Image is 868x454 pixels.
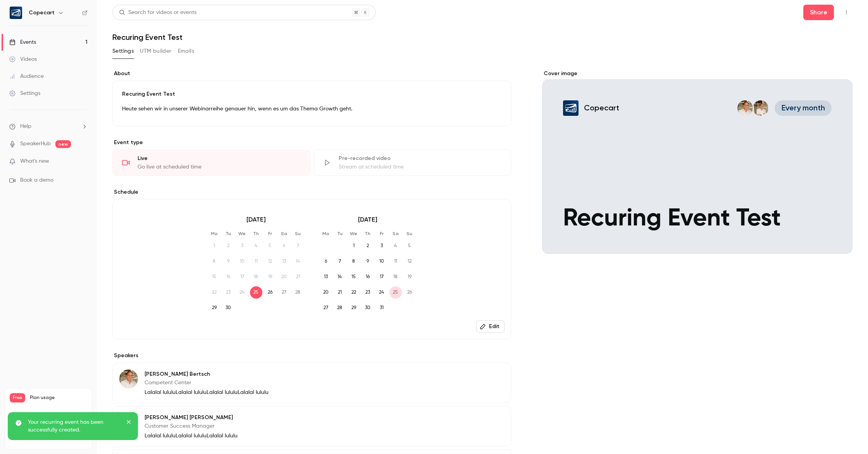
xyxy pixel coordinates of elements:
[20,140,51,148] a: SpeakerHub
[334,255,346,268] span: 7
[9,38,36,46] div: Events
[138,163,301,171] div: Go live at scheduled time
[476,320,505,333] button: Edit
[30,395,87,401] span: Plan usage
[348,230,360,237] p: We
[362,255,374,268] span: 9
[236,240,248,252] span: 3
[55,140,71,148] span: new
[112,139,511,146] p: Event type
[292,240,304,252] span: 7
[9,72,44,80] div: Audience
[362,286,374,299] span: 23
[20,157,49,165] span: What's new
[112,363,511,403] div: Anne Bertsch[PERSON_NAME] BertschCompetent CenterLalalal lululuLalalal lululuLalalal lululuLalala...
[334,230,346,237] p: Tu
[278,240,290,252] span: 6
[264,230,276,237] p: Fr
[292,230,304,237] p: Su
[250,230,262,237] p: Th
[375,240,388,252] span: 3
[264,286,276,299] span: 26
[375,255,388,268] span: 10
[145,370,269,378] p: [PERSON_NAME] Bertsch
[403,286,416,299] span: 26
[208,271,220,283] span: 15
[278,286,290,299] span: 27
[250,286,262,299] span: 25
[119,370,138,388] img: Anne Bertsch
[375,271,388,283] span: 17
[250,271,262,283] span: 18
[292,271,304,283] span: 21
[389,271,402,283] span: 18
[145,432,238,440] p: Lalalal lululuLalalal lululuLalalal lululu
[222,240,234,252] span: 2
[236,286,248,299] span: 24
[320,230,332,237] p: Mo
[112,150,310,176] div: LiveGo live at scheduled time
[112,33,852,42] h1: Recuring Event Test
[334,286,346,299] span: 21
[112,352,511,359] label: Speakers
[362,271,374,283] span: 16
[362,240,374,252] span: 2
[178,45,194,57] button: Emails
[208,230,220,237] p: Mo
[250,240,262,252] span: 4
[208,255,220,268] span: 8
[278,255,290,268] span: 13
[145,379,269,387] p: Competent Center
[264,271,276,283] span: 19
[264,240,276,252] span: 5
[222,286,234,299] span: 23
[803,5,834,20] button: Share
[389,286,402,299] span: 25
[222,302,234,314] span: 30
[236,230,248,237] p: We
[112,406,511,446] div: Emilia Wagner[PERSON_NAME] [PERSON_NAME]Customer Success ManagerLalalal lululuLalalal lululuLalal...
[348,240,360,252] span: 1
[20,122,31,131] span: Help
[389,240,402,252] span: 4
[236,255,248,268] span: 10
[320,215,416,224] p: [DATE]
[119,9,196,17] div: Search for videos or events
[348,271,360,283] span: 15
[313,150,511,176] div: Pre-recorded videoStream at scheduled time
[112,70,511,77] label: About
[20,176,53,184] span: Book a demo
[320,286,332,299] span: 20
[145,422,238,430] p: Customer Success Manager
[403,230,416,237] p: Su
[389,230,402,237] p: Sa
[348,302,360,314] span: 29
[222,271,234,283] span: 16
[78,158,88,165] iframe: Noticeable Trigger
[542,70,852,77] label: Cover image
[28,418,121,434] p: Your recurring event has been successfully created.
[208,302,220,314] span: 29
[348,255,360,268] span: 8
[29,9,55,17] h6: Copecart
[145,389,269,396] p: Lalalal lululuLalalal lululuLalalal lululuLalalal lululu
[278,230,290,237] p: Sa
[320,302,332,314] span: 27
[138,155,301,162] div: Live
[10,7,22,19] img: Copecart
[9,89,40,97] div: Settings
[208,286,220,299] span: 22
[9,55,37,63] div: Videos
[122,90,501,98] p: Recuring Event Test
[140,45,171,57] button: UTM builder
[236,271,248,283] span: 17
[250,255,262,268] span: 11
[348,286,360,299] span: 22
[320,255,332,268] span: 6
[278,271,290,283] span: 20
[208,215,304,224] p: [DATE]
[334,302,346,314] span: 28
[542,70,852,254] section: Cover image
[208,240,220,252] span: 1
[403,255,416,268] span: 12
